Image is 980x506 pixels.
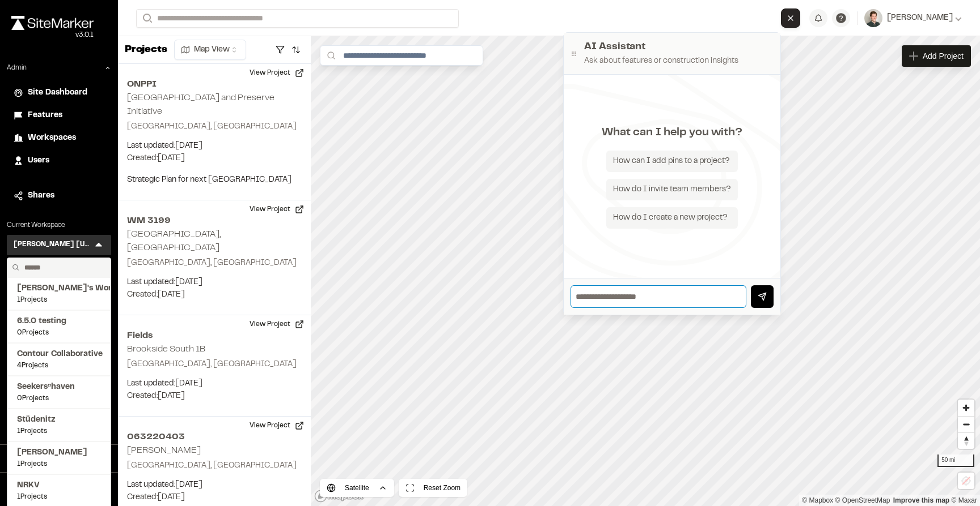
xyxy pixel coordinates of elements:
[243,200,311,218] button: View Project
[893,496,949,504] a: Map feedback
[17,328,101,338] span: 0 Projects
[958,416,974,432] button: Zoom out
[951,496,977,504] a: Maxar
[127,289,302,301] p: Created: [DATE]
[14,87,104,99] a: Site Dashboard
[127,140,302,152] p: Last updated: [DATE]
[606,151,738,172] div: How can I add pins to a project?
[602,125,742,141] h3: What can I help you with?
[127,276,302,289] p: Last updated: [DATE]
[17,479,101,492] span: NRKV
[17,393,101,404] span: 0 Projects
[311,36,980,506] canvas: Map
[28,132,76,144] span: Workspaces
[958,432,974,449] button: Reset bearing to north
[958,400,974,416] button: Zoom in
[958,473,974,489] button: Location not available
[127,479,302,491] p: Last updated: [DATE]
[17,282,101,305] a: [PERSON_NAME]'s Workspace1Projects
[17,361,101,371] span: 4 Projects
[314,490,364,503] a: Mapbox logo
[17,381,101,393] span: Seekers’’haven
[17,459,101,469] span: 1 Projects
[17,414,101,426] span: Stüdenitz
[127,358,302,371] p: [GEOGRAPHIC_DATA], [GEOGRAPHIC_DATA]
[320,479,394,497] button: Satellite
[127,345,205,353] h2: Brookside South 1B
[958,417,974,432] span: Zoom out
[127,430,302,444] h2: 063220403
[14,132,104,144] a: Workspaces
[127,390,302,402] p: Created: [DATE]
[606,207,738,229] div: How do I create a new project?
[127,491,302,504] p: Created: [DATE]
[136,9,157,28] button: Search
[17,315,101,338] a: 6.5.0 testing0Projects
[28,190,54,202] span: Shares
[243,417,311,435] button: View Project
[127,152,302,165] p: Created: [DATE]
[243,315,311,333] button: View Project
[243,64,311,82] button: View Project
[28,155,49,167] span: Users
[127,447,201,454] h2: [PERSON_NAME]
[127,257,302,269] p: [GEOGRAPHIC_DATA], [GEOGRAPHIC_DATA]
[127,329,302,342] h2: Fields
[127,378,302,390] p: Last updated: [DATE]
[7,63,27,73] p: Admin
[28,87,87,99] span: Site Dashboard
[937,454,974,467] div: 50 mi
[14,239,93,251] h3: [PERSON_NAME] [US_STATE]
[125,42,167,58] p: Projects
[14,155,104,167] a: Users
[835,496,890,504] a: OpenStreetMap
[14,190,104,202] a: Shares
[17,282,101,295] span: [PERSON_NAME]'s Workspace
[17,414,101,436] a: Stüdenitz1Projects
[127,78,302,91] h2: ONPPI
[17,426,101,436] span: 1 Projects
[17,348,101,361] span: Contour Collaborative
[864,9,882,27] img: User
[923,50,964,62] span: Add Project
[11,30,94,40] div: Oh geez...please don't...
[127,174,302,186] p: Strategic Plan for next [GEOGRAPHIC_DATA]
[14,109,104,122] a: Features
[606,179,738,200] div: How do I invite team members?
[127,230,221,252] h2: [GEOGRAPHIC_DATA], [GEOGRAPHIC_DATA]
[127,214,302,228] h2: WM 3199
[127,460,302,472] p: [GEOGRAPHIC_DATA], [GEOGRAPHIC_DATA]
[17,348,101,371] a: Contour Collaborative4Projects
[17,295,101,305] span: 1 Projects
[17,315,101,328] span: 6.5.0 testing
[11,16,94,30] img: rebrand.png
[802,496,833,504] a: Mapbox
[7,220,111,230] p: Current Workspace
[887,12,953,24] span: [PERSON_NAME]
[17,447,101,469] a: [PERSON_NAME]1Projects
[17,492,101,502] span: 1 Projects
[17,479,101,502] a: NRKV1Projects
[781,8,805,28] div: Close AI AssistantAI AssistantAsk about features or construction insightsWhat can I help you with...
[127,121,302,133] p: [GEOGRAPHIC_DATA], [GEOGRAPHIC_DATA]
[584,55,774,67] p: Ask about features or construction insights
[584,40,774,55] h2: AI Assistant
[399,479,467,497] button: Reset Zoom
[781,8,800,28] button: Close AI Assistant
[127,94,274,115] h2: [GEOGRAPHIC_DATA] and Preserve Initiative
[17,381,101,404] a: Seekers’’haven0Projects
[28,109,62,122] span: Features
[864,9,962,27] button: [PERSON_NAME]
[17,447,101,459] span: [PERSON_NAME]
